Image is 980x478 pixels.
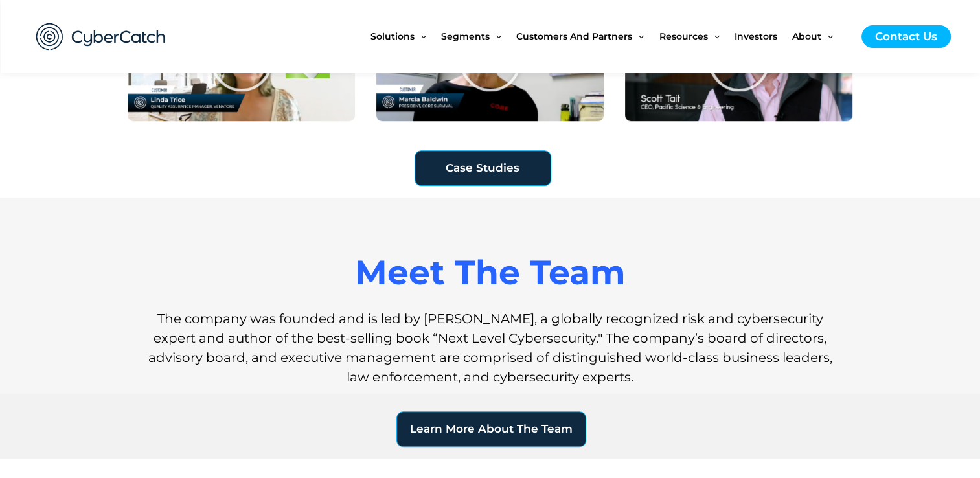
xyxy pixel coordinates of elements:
span: Menu Toggle [821,9,833,63]
span: About [792,9,821,63]
span: Menu Toggle [708,9,720,63]
nav: Site Navigation: New Main Menu [370,9,849,63]
span: Resources [659,9,708,63]
h1: Meet The Team [128,249,853,297]
h1: The company was founded and is led by [PERSON_NAME], a globally recognized risk and cybersecurity... [147,309,834,387]
span: Investors [735,9,777,63]
span: Solutions [370,9,415,63]
span: Customers and Partners [516,9,632,63]
span: Segments [441,9,490,63]
span: Case Studies [446,163,519,174]
a: Contact Us [861,25,951,48]
a: Learn More About The Team [396,411,586,447]
a: Investors [735,9,792,63]
a: Case Studies [415,150,551,186]
span: Menu Toggle [415,9,426,63]
span: Learn More About The Team [410,424,573,435]
img: CyberCatch [23,10,179,63]
span: Menu Toggle [632,9,644,63]
span: Menu Toggle [490,9,501,63]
